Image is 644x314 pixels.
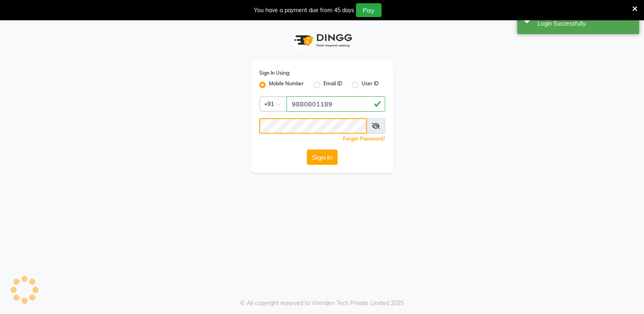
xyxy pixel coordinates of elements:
[254,6,354,15] div: You have a payment due from 45 days
[538,19,633,28] div: Login Successfully.
[323,80,342,90] label: Email ID
[290,28,355,52] img: logo1.svg
[343,136,385,142] a: Forgot Password?
[307,149,338,165] button: Sign In
[362,80,379,90] label: User ID
[269,80,304,90] label: Mobile Number
[259,69,290,77] label: Sign In Using:
[286,96,385,112] input: Username
[356,3,382,17] button: Pay
[259,118,367,134] input: Username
